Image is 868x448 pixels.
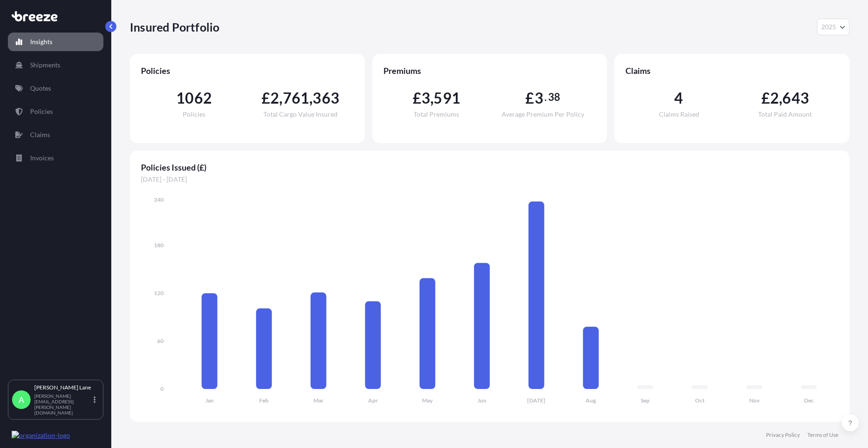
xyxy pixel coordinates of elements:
[804,397,814,404] tspan: Dec
[176,91,212,105] span: 1062
[414,111,459,118] span: Total Premiums
[544,93,547,101] span: .
[279,91,282,105] span: ,
[141,65,354,76] span: Policies
[154,196,164,203] tspan: 240
[749,397,760,404] tspan: Nov
[30,37,52,46] p: Insights
[263,111,338,118] span: Total Cargo Value Insured
[422,397,433,404] tspan: May
[761,91,770,105] span: £
[183,111,205,118] span: Policies
[8,56,103,74] a: Shipments
[205,397,214,404] tspan: Jan
[30,130,50,139] p: Claims
[807,431,838,439] a: Terms of Use
[30,60,60,70] p: Shipments
[659,111,699,118] span: Claims Raised
[674,91,683,105] span: 4
[641,397,650,404] tspan: Sep
[313,397,324,404] tspan: Mar
[770,91,779,105] span: 2
[548,93,560,101] span: 38
[8,125,103,144] a: Claims
[502,111,584,118] span: Average Premium Per Policy
[309,91,313,105] span: ,
[817,19,849,35] button: Year Selector
[30,107,53,116] p: Policies
[141,175,838,184] span: [DATE] - [DATE]
[141,162,838,173] span: Policies Issued (£)
[130,20,219,34] p: Insured Portfolio
[154,242,164,249] tspan: 180
[586,397,596,404] tspan: Aug
[313,91,339,105] span: 363
[8,33,103,51] a: Insights
[413,91,421,105] span: £
[383,65,596,76] span: Premiums
[821,22,836,32] span: 2025
[160,385,164,392] tspan: 0
[30,153,54,163] p: Invoices
[625,65,838,76] span: Claims
[12,431,70,440] img: organization-logo
[782,91,809,105] span: 643
[8,149,103,167] a: Invoices
[421,91,430,105] span: 3
[478,397,486,404] tspan: Jun
[259,397,268,404] tspan: Feb
[262,91,270,105] span: £
[368,397,378,404] tspan: Apr
[34,393,92,415] p: [PERSON_NAME][EMAIL_ADDRESS][PERSON_NAME][DOMAIN_NAME]
[8,79,103,98] a: Quotes
[19,395,24,404] span: A
[766,431,800,439] a: Privacy Policy
[535,91,543,105] span: 3
[270,91,279,105] span: 2
[283,91,310,105] span: 761
[430,91,434,105] span: ,
[527,397,545,404] tspan: [DATE]
[157,337,164,344] tspan: 60
[8,102,103,121] a: Policies
[30,84,51,93] p: Quotes
[34,384,92,391] p: [PERSON_NAME] Lane
[758,111,812,118] span: Total Paid Amount
[434,91,460,105] span: 591
[779,91,782,105] span: ,
[525,91,534,105] span: £
[695,397,705,404] tspan: Oct
[154,290,164,296] tspan: 120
